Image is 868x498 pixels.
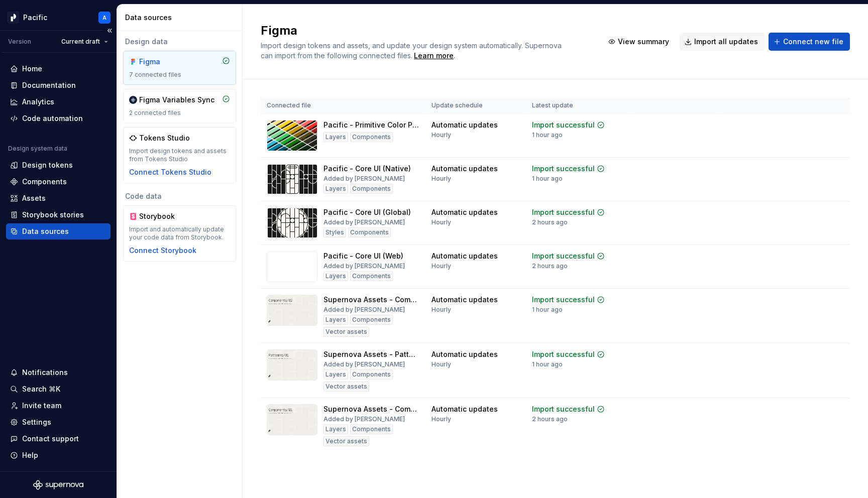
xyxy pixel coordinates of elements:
[431,164,498,174] div: Automatic updates
[431,349,498,359] div: Automatic updates
[22,160,73,170] div: Design tokens
[532,164,595,174] div: Import successful
[350,184,393,194] div: Components
[6,398,111,414] a: Invite team
[532,207,595,217] div: Import successful
[22,450,38,460] div: Help
[431,415,451,423] div: Hourly
[139,133,190,143] div: Tokens Studio
[323,382,369,392] div: Vector assets
[22,226,69,236] div: Data sources
[532,218,568,226] div: 2 hours ago
[22,97,54,107] div: Analytics
[22,367,68,378] div: Notifications
[431,404,498,414] div: Automatic updates
[412,52,455,60] span: .
[129,245,196,256] button: Connect Storybook
[6,431,111,447] button: Contact support
[323,349,419,359] div: Supernova Assets - Patterns 01
[139,95,214,105] div: Figma Variables Sync
[323,327,369,337] div: Vector assets
[6,157,111,173] a: Design tokens
[431,262,451,270] div: Hourly
[6,414,111,430] a: Settings
[414,51,454,61] a: Learn more
[139,211,187,221] div: Storybook
[323,262,405,270] div: Added by [PERSON_NAME]
[22,177,67,187] div: Components
[431,295,498,305] div: Automatic updates
[6,77,111,93] a: Documentation
[323,218,405,226] div: Added by [PERSON_NAME]
[139,57,187,67] div: Figma
[323,360,405,368] div: Added by [PERSON_NAME]
[431,131,451,139] div: Hourly
[526,97,630,114] th: Latest update
[532,404,595,414] div: Import successful
[323,404,419,414] div: Supernova Assets - Components 01
[323,415,405,423] div: Added by [PERSON_NAME]
[431,218,451,226] div: Hourly
[7,12,19,24] img: 8d0dbd7b-a897-4c39-8ca0-62fbda938e11.png
[618,37,669,47] span: View summary
[532,360,563,368] div: 1 hour ago
[22,113,83,123] div: Code automation
[323,436,369,446] div: Vector assets
[129,167,211,177] div: Connect Tokens Studio
[6,61,111,77] a: Home
[532,295,595,305] div: Import successful
[6,190,111,206] a: Assets
[57,35,113,49] button: Current draft
[323,315,348,325] div: Layers
[129,225,230,241] div: Import and automatically update your code data from Storybook.
[6,364,111,381] button: Notifications
[431,306,451,314] div: Hourly
[323,120,419,130] div: Pacific - Primitive Color Palette
[431,251,498,261] div: Automatic updates
[323,132,348,142] div: Layers
[323,369,348,380] div: Layers
[8,38,31,46] div: Version
[431,360,451,368] div: Hourly
[694,37,758,47] span: Import all updates
[431,207,498,217] div: Automatic updates
[6,174,111,190] a: Components
[6,207,111,223] a: Storybook stories
[323,175,405,183] div: Added by [PERSON_NAME]
[323,424,348,434] div: Layers
[22,417,51,427] div: Settings
[532,306,563,314] div: 1 hour ago
[2,7,115,28] button: PacificA
[33,480,83,490] svg: Supernova Logo
[532,251,595,261] div: Import successful
[680,33,765,51] button: Import all updates
[129,147,230,163] div: Import design tokens and assets from Tokens Studio
[123,51,236,85] a: Figma7 connected files
[532,349,595,359] div: Import successful
[261,23,591,39] h2: Figma
[22,80,76,90] div: Documentation
[123,37,236,47] div: Design data
[123,127,236,183] a: Tokens StudioImport design tokens and assets from Tokens StudioConnect Tokens Studio
[6,381,111,397] button: Search ⌘K
[123,89,236,123] a: Figma Variables Sync2 connected files
[323,295,419,305] div: Supernova Assets - Components 02
[6,94,111,110] a: Analytics
[350,369,393,380] div: Components
[8,145,67,153] div: Design system data
[22,434,79,444] div: Contact support
[323,184,348,194] div: Layers
[532,175,563,183] div: 1 hour ago
[22,193,46,203] div: Assets
[431,120,498,130] div: Automatic updates
[123,191,236,201] div: Code data
[6,223,111,239] a: Data sources
[22,384,60,394] div: Search ⌘K
[350,132,393,142] div: Components
[22,401,61,411] div: Invite team
[123,205,236,262] a: StorybookImport and automatically update your code data from Storybook.Connect Storybook
[350,271,393,281] div: Components
[603,33,676,51] button: View summary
